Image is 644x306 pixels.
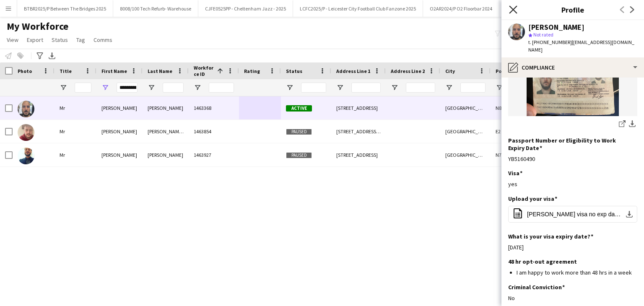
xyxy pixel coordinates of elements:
[18,68,32,74] span: Photo
[336,68,370,74] span: Address Line 1
[73,34,88,45] a: Tag
[517,269,637,276] li: I am happy to work more than 48 hrs in a week
[496,84,503,91] button: Open Filter Menu
[508,233,593,240] h3: What is your visa expiry date?
[286,84,293,91] button: Open Filter Menu
[189,96,239,119] div: 1463368
[286,129,312,135] span: Paused
[7,20,68,33] span: My Workforce
[75,83,91,93] input: Title Filter Input
[18,124,34,141] img: Francesco Della Rocca
[47,51,57,61] app-action-btn: Export XLSX
[533,31,553,38] span: Not rated
[93,36,112,44] span: Comms
[189,143,239,166] div: 1463927
[143,120,189,143] div: [PERSON_NAME] [PERSON_NAME]
[528,23,584,31] div: [PERSON_NAME]
[508,206,637,223] button: [PERSON_NAME] visa no exp date.pdf
[508,180,637,188] div: yes
[96,96,143,119] div: [PERSON_NAME]
[440,120,491,143] div: [GEOGRAPHIC_DATA]
[90,34,116,45] a: Comms
[440,143,491,166] div: [GEOGRAPHIC_DATA]
[508,195,557,202] h3: Upload your visa
[76,36,85,44] span: Tag
[499,0,576,17] button: O2AR2025/P O2 Floor Bar FY26
[60,68,72,74] span: Title
[163,83,184,93] input: Last Name Filter Input
[48,34,71,45] a: Status
[351,83,381,93] input: Address Line 1 Filter Input
[286,68,302,74] span: Status
[331,96,386,119] div: [STREET_ADDRESS]
[528,39,634,53] span: | [EMAIL_ADDRESS][DOMAIN_NAME]
[55,143,96,166] div: Mr
[23,34,47,45] a: Export
[508,169,522,177] h3: Visa
[501,57,644,78] div: Compliance
[508,137,631,152] h3: Passport Number or Eligibility to Work Expiry Date
[440,96,491,119] div: [GEOGRAPHIC_DATA]
[7,36,18,44] span: View
[60,84,67,91] button: Open Filter Menu
[501,4,644,15] h3: Profile
[35,51,45,61] app-action-btn: Advanced filters
[101,84,109,91] button: Open Filter Menu
[445,68,455,74] span: City
[189,120,239,143] div: 1463854
[113,0,198,17] button: 8008/100 Tech Refurb- Warehouse
[209,83,234,93] input: Workforce ID Filter Input
[445,84,453,91] button: Open Filter Menu
[293,0,423,17] button: LCFC2025/P - Leicester City Football Club Fanzone 2025
[17,0,113,17] button: BTBR2025/P Between The Bridges 2025
[331,143,386,166] div: [STREET_ADDRESS]
[491,96,541,119] div: N8 7RQ
[406,83,435,93] input: Address Line 2 Filter Input
[52,36,68,44] span: Status
[18,101,34,117] img: Francesco De bernardo
[117,83,138,93] input: First Name Filter Input
[148,68,172,74] span: Last Name
[194,65,214,77] span: Workforce ID
[27,36,43,44] span: Export
[508,244,637,251] div: [DATE]
[198,0,293,17] button: CJFE0525PP - Cheltenham Jazz - 2025
[496,68,519,74] span: Post Code
[391,68,425,74] span: Address Line 2
[148,84,155,91] button: Open Filter Menu
[336,84,344,91] button: Open Filter Menu
[101,68,127,74] span: First Name
[55,96,96,119] div: Mr
[491,120,541,143] div: E2 0QB
[96,143,143,166] div: [PERSON_NAME]
[508,258,577,265] h3: 48 hr opt-out agreement
[96,120,143,143] div: [PERSON_NAME]
[423,0,499,17] button: O2AR2024/P O2 Floorbar 2024
[143,96,189,119] div: [PERSON_NAME]
[527,211,622,218] span: [PERSON_NAME] visa no exp date.pdf
[194,84,201,91] button: Open Filter Menu
[331,120,386,143] div: [STREET_ADDRESS][PERSON_NAME]
[508,294,637,302] div: No
[286,105,312,112] span: Active
[508,155,637,163] div: YB5160490
[55,120,96,143] div: Mr
[301,83,326,93] input: Status Filter Input
[286,152,312,158] span: Paused
[244,68,260,74] span: Rating
[391,84,398,91] button: Open Filter Menu
[3,34,22,45] a: View
[460,83,486,93] input: City Filter Input
[508,283,565,291] h3: Criminal Conviction
[18,148,34,164] img: Francesco Mancuso
[528,39,572,45] span: t. [PHONE_NUMBER]
[491,143,541,166] div: N7 6RS
[143,143,189,166] div: [PERSON_NAME]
